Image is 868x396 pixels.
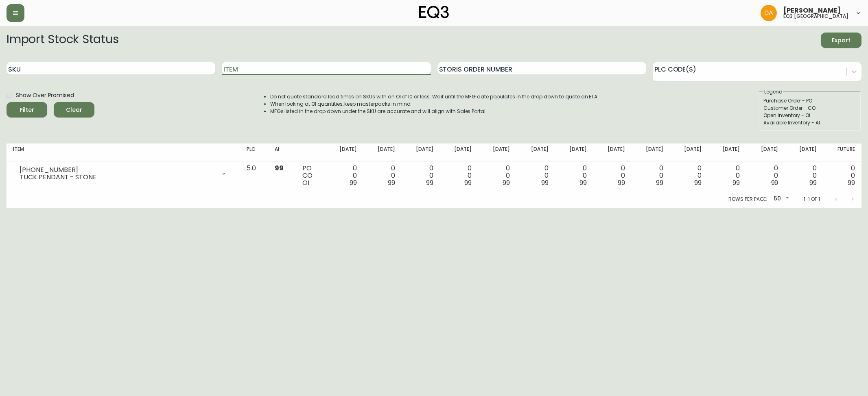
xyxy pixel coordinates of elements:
span: 99 [426,178,433,187]
span: 99 [275,163,284,173]
h5: eq3 [GEOGRAPHIC_DATA] [783,14,848,19]
h2: Import Stock Status [7,33,118,48]
th: [DATE] [785,144,823,161]
div: Open Inventory - OI [763,112,856,119]
p: 1-1 of 1 [804,196,820,203]
th: AI [268,144,296,161]
div: 0 0 [600,165,625,187]
span: 99 [541,178,549,187]
span: 99 [503,178,510,187]
th: [DATE] [708,144,746,161]
th: [DATE] [402,144,440,161]
th: [DATE] [478,144,516,161]
div: Customer Order - CO [763,104,856,112]
div: 0 0 [370,165,395,187]
span: 99 [618,178,625,187]
th: [DATE] [516,144,555,161]
span: 99 [809,178,817,187]
div: 0 0 [446,165,472,187]
th: PLC [240,144,268,161]
img: logo [419,6,449,19]
span: Export [827,35,855,46]
div: 0 0 [676,165,702,187]
th: [DATE] [325,144,363,161]
span: 99 [848,178,855,187]
div: 50 [770,192,791,206]
button: Export [821,33,861,48]
div: 0 0 [485,165,510,187]
span: 99 [388,178,395,187]
div: 0 0 [638,165,663,187]
div: [PHONE_NUMBER] [20,166,216,174]
span: 99 [694,178,702,187]
div: 0 0 [562,165,587,187]
th: [DATE] [440,144,478,161]
button: Filter [7,102,47,117]
div: TUCK PENDANT - STONE [20,174,216,181]
div: PO CO [302,165,319,187]
span: 99 [771,178,778,187]
span: 99 [350,178,357,187]
div: 0 0 [753,165,778,187]
span: 99 [579,178,587,187]
img: dd1a7e8db21a0ac8adbf82b84ca05374 [761,5,777,21]
div: 0 0 [332,165,357,187]
span: 99 [464,178,472,187]
div: 0 0 [408,165,433,187]
td: 5.0 [240,161,268,190]
li: Do not quote standard lead times on SKUs with an OI of 10 or less. Wait until the MFG date popula... [270,93,599,100]
span: OI [302,178,309,187]
th: Future [823,144,861,161]
div: Filter [20,105,34,115]
li: When looking at OI quantities, keep masterpacks in mind. [270,100,599,108]
div: Available Inventory - AI [763,119,856,126]
li: MFGs listed in the drop down under the SKU are accurate and will align with Sales Portal. [270,108,599,115]
th: [DATE] [555,144,593,161]
p: Rows per page: [728,196,767,203]
span: 99 [656,178,663,187]
legend: Legend [763,88,783,96]
span: 99 [732,178,740,187]
span: Show Over Promised [16,91,74,100]
th: [DATE] [593,144,632,161]
div: [PHONE_NUMBER]TUCK PENDANT - STONE [13,165,234,183]
span: [PERSON_NAME] [783,7,841,14]
th: Item [7,144,240,161]
div: 0 0 [523,165,548,187]
th: [DATE] [632,144,670,161]
th: [DATE] [746,144,785,161]
div: 0 0 [715,165,740,187]
th: [DATE] [363,144,402,161]
div: 0 0 [791,165,816,187]
div: 0 0 [830,165,855,187]
div: Purchase Order - PO [763,97,856,104]
button: Clear [54,102,94,117]
th: [DATE] [670,144,708,161]
span: Clear [60,105,88,115]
